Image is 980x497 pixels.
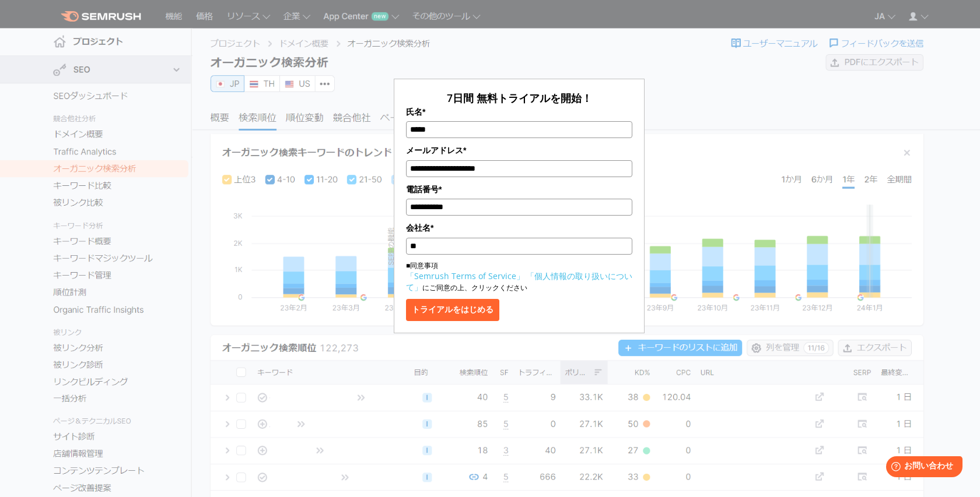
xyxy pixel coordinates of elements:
label: 電話番号* [406,183,632,196]
iframe: Help widget launcher [876,452,967,484]
a: 「個人情報の取り扱いについて」 [406,270,632,292]
a: 「Semrush Terms of Service」 [406,270,524,281]
button: トライアルをはじめる [406,299,499,321]
span: 7日間 無料トライアルを開始！ [447,91,592,105]
label: メールアドレス* [406,144,632,157]
p: ■同意事項 にご同意の上、クリックください [406,260,632,293]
